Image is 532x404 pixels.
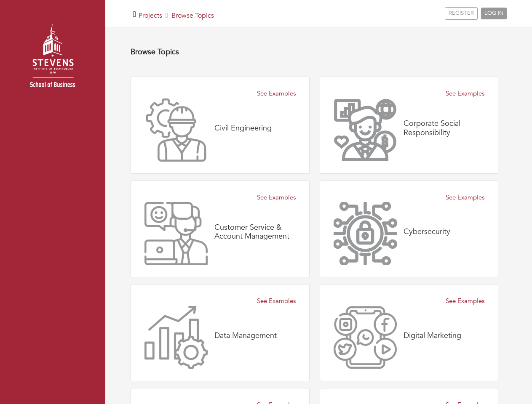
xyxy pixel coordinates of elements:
[214,223,296,241] h4: Customer Service & Account Management
[131,48,498,57] h4: Browse Topics
[139,11,162,20] a: Projects
[214,331,277,340] h4: Data Management
[481,8,507,19] a: LOG IN
[446,193,484,202] a: See Examples
[404,331,461,340] h4: Digital Marketing
[445,7,478,20] a: REGISTER
[8,15,97,103] img: stevens_logo.png
[446,89,484,98] a: See Examples
[446,296,484,306] a: See Examples
[257,296,296,306] a: See Examples
[257,193,296,202] a: See Examples
[404,119,485,137] h4: Corporate Social Responsibility
[257,89,296,98] a: See Examples
[404,227,450,237] h4: Cybersecurity
[171,11,214,20] a: Browse Topics
[214,124,272,133] h4: Civil Engineering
